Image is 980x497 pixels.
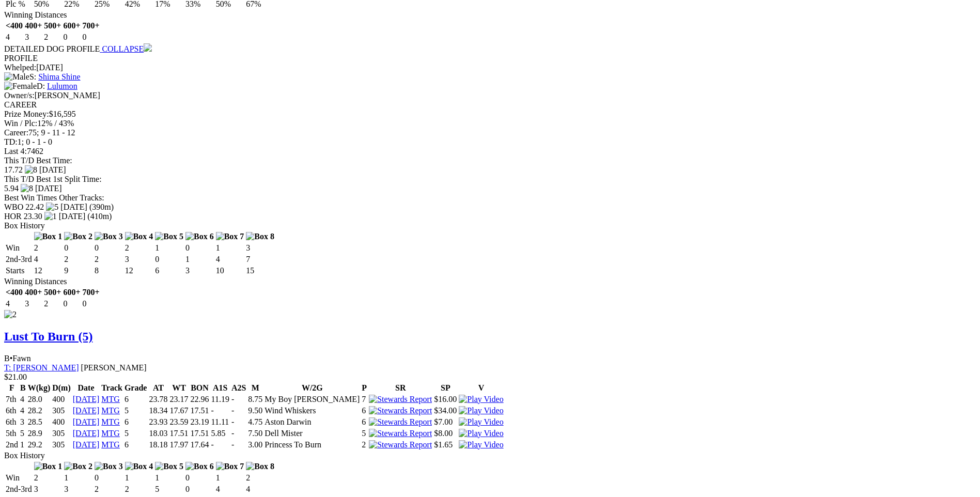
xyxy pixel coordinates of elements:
span: Prize Money: [4,110,49,118]
td: 6 [361,406,367,416]
td: 2nd [5,440,19,450]
img: Play Video [459,395,503,404]
td: 17.97 [169,440,189,450]
td: $7.00 [433,417,457,427]
td: 2 [34,243,63,253]
a: [DATE] [73,429,100,438]
td: 2 [34,473,63,483]
a: Lulumon [47,82,77,90]
img: 5 [46,203,58,212]
td: $16.00 [433,394,457,405]
td: 7 [361,394,367,405]
td: 400 [52,417,71,427]
th: Grade [124,383,148,393]
td: 2nd-3rd [5,484,33,494]
img: Stewards Report [369,417,432,427]
th: A2S [231,383,246,393]
th: B [20,383,26,393]
td: 5th [5,428,19,439]
td: 0 [63,32,81,42]
td: - [210,440,229,450]
img: Box 5 [155,232,183,241]
span: (410m) [87,212,112,221]
td: 305 [52,406,71,416]
td: 2 [125,484,154,494]
img: Stewards Report [369,395,432,404]
img: Box 2 [64,462,92,471]
th: F [5,383,19,393]
th: 500+ [43,287,61,298]
img: Stewards Report [369,429,432,438]
img: Stewards Report [369,440,432,449]
td: 0 [94,243,123,253]
td: 10 [215,266,245,276]
td: 1 [215,473,245,483]
td: 4 [20,406,26,416]
td: 0 [185,243,214,253]
span: Win / Plc: [4,119,37,128]
td: Dell Mister [264,428,360,439]
span: TD: [4,137,18,146]
td: Win [5,243,33,253]
th: 600+ [63,21,81,31]
a: View replay [459,440,503,449]
td: $1.65 [433,440,457,450]
span: [DATE] [59,212,86,221]
img: Play Video [459,440,503,449]
div: CAREER [4,100,976,110]
td: 4 [215,484,245,494]
div: [PERSON_NAME] [4,91,976,100]
td: 18.34 [148,406,168,416]
img: Stewards Report [369,406,432,415]
td: 1 [64,473,93,483]
span: [DATE] [60,203,87,211]
th: Date [72,383,100,393]
td: 0 [94,473,123,483]
th: AT [148,383,168,393]
td: 5 [361,428,367,439]
td: 9.50 [247,406,263,416]
span: D: [4,82,45,90]
td: 6 [124,394,148,405]
td: 17.51 [190,406,209,416]
td: - [210,406,229,416]
td: 7th [5,394,19,405]
div: PROFILE [4,54,976,63]
td: $8.00 [433,428,457,439]
td: 11.19 [210,394,229,405]
td: 5 [154,484,184,494]
span: Career: [4,128,28,137]
img: Box 1 [34,462,63,471]
th: SR [368,383,432,393]
div: Box History [4,451,976,460]
td: - [231,440,246,450]
span: 17.72 [4,165,23,174]
img: Box 4 [125,232,153,241]
div: 1; 0 - 1 - 0 [4,137,976,147]
img: 2 [4,310,17,319]
a: MTG [101,440,120,449]
td: 23.78 [148,394,168,405]
td: 2nd-3rd [5,254,33,265]
img: Male [4,72,29,82]
img: Box 8 [246,232,274,241]
td: 18.03 [148,428,168,439]
td: 23.19 [190,417,209,427]
td: 2 [245,473,275,483]
span: (390m) [89,203,114,211]
span: [PERSON_NAME] [81,363,147,372]
img: Female [4,82,37,91]
td: 1 [154,473,184,483]
td: 1 [154,243,184,253]
td: 3 [245,243,275,253]
td: 305 [52,440,71,450]
span: HOR [4,212,22,221]
th: P [361,383,367,393]
img: Box 5 [155,462,183,471]
td: 23.93 [148,417,168,427]
td: 28.5 [27,417,51,427]
td: 3 [24,299,42,309]
td: $34.00 [433,406,457,416]
a: MTG [101,395,120,403]
th: 600+ [63,287,81,298]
